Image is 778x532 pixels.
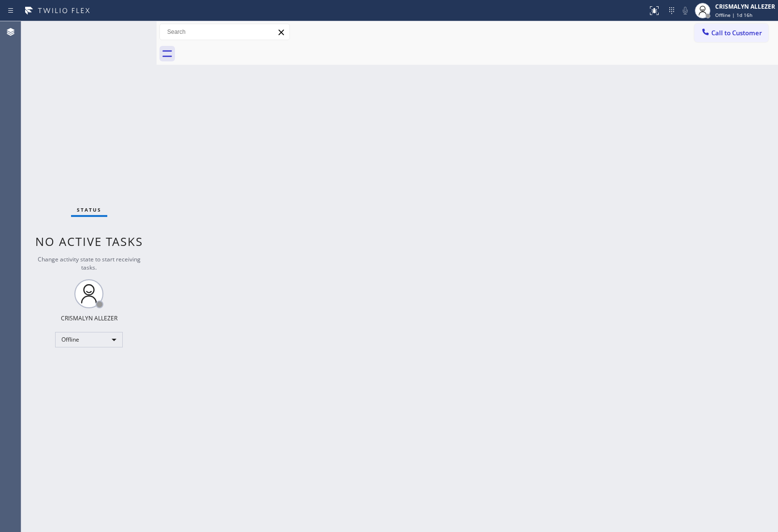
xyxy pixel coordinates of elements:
span: Offline | 1d 16h [715,12,752,18]
div: CRISMALYN ALLEZER [61,314,117,322]
span: Call to Customer [711,29,762,37]
span: Change activity state to start receiving tasks. [38,255,141,272]
div: Offline [55,332,123,347]
button: Mute [678,4,692,17]
input: Search [160,24,289,40]
button: Call to Customer [694,24,768,42]
span: Status [77,206,101,213]
span: No active tasks [35,233,143,249]
div: CRISMALYN ALLEZER [715,2,775,11]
